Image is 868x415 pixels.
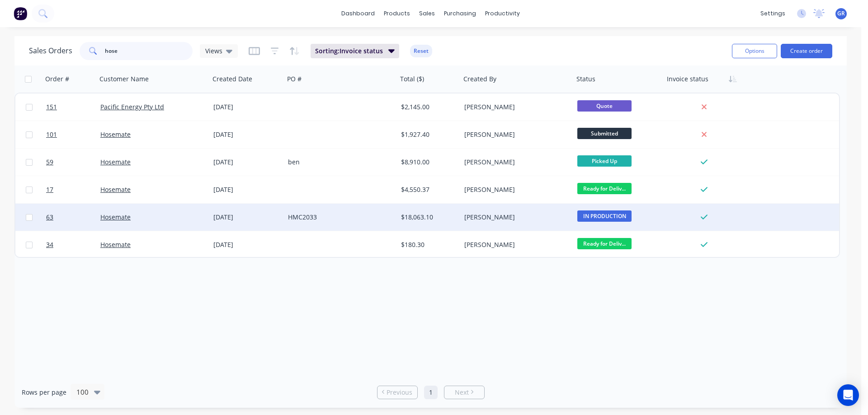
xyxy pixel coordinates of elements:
[46,93,100,121] a: 151
[379,7,415,20] div: products
[100,185,131,194] a: Hosemate
[46,149,100,176] a: 59
[463,75,496,84] div: Created By
[46,158,53,167] span: 59
[213,158,281,167] div: [DATE]
[781,44,832,58] button: Create order
[424,386,438,399] a: Page 1 is your current page
[401,158,454,167] div: $8,910.00
[213,213,281,222] div: [DATE]
[22,388,66,397] span: Rows per page
[576,75,595,84] div: Status
[212,75,252,84] div: Created Date
[756,7,790,20] div: settings
[45,75,69,84] div: Order #
[100,130,131,139] a: Hosemate
[577,238,632,249] span: Ready for Deliv...
[287,75,302,84] div: PO #
[46,204,100,231] a: 63
[46,231,100,258] a: 34
[439,7,481,20] div: purchasing
[46,121,100,148] a: 101
[732,44,777,58] button: Options
[46,130,57,139] span: 101
[410,45,432,57] button: Reset
[288,213,388,222] div: HMC2033
[401,213,454,222] div: $18,063.10
[401,130,454,139] div: $1,927.40
[46,185,53,194] span: 17
[105,42,193,60] input: Search...
[311,44,399,58] button: Sorting:Invoice status
[400,75,424,84] div: Total ($)
[444,388,484,397] a: Next page
[481,7,524,20] div: productivity
[377,388,417,397] a: Previous page
[837,9,845,18] span: GR
[46,240,53,249] span: 34
[14,7,27,20] img: Factory
[577,155,632,167] span: Picked Up
[337,7,379,20] a: dashboard
[577,183,632,194] span: Ready for Deliv...
[837,384,859,406] div: Open Intercom Messenger
[315,47,383,56] span: Sorting: Invoice status
[464,185,565,194] div: [PERSON_NAME]
[46,176,100,203] a: 17
[46,213,53,222] span: 63
[100,213,131,221] a: Hosemate
[464,158,565,167] div: [PERSON_NAME]
[100,240,131,249] a: Hosemate
[401,185,454,194] div: $4,550.37
[100,158,131,166] a: Hosemate
[29,47,72,55] h1: Sales Orders
[464,213,565,222] div: [PERSON_NAME]
[401,240,454,249] div: $180.30
[99,75,149,84] div: Customer Name
[213,103,281,112] div: [DATE]
[577,210,632,222] span: IN PRODUCTION
[213,185,281,194] div: [DATE]
[455,388,469,397] span: Next
[464,240,565,249] div: [PERSON_NAME]
[464,130,565,139] div: [PERSON_NAME]
[401,103,454,112] div: $2,145.00
[213,240,281,249] div: [DATE]
[667,75,708,84] div: Invoice status
[213,130,281,139] div: [DATE]
[464,103,565,112] div: [PERSON_NAME]
[288,158,388,167] div: ben
[205,46,222,56] span: Views
[387,388,412,397] span: Previous
[373,386,488,399] ul: Pagination
[100,103,164,111] a: Pacific Energy Pty Ltd
[415,7,439,20] div: sales
[577,128,632,139] span: Submitted
[577,100,632,112] span: Quote
[46,103,57,112] span: 151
